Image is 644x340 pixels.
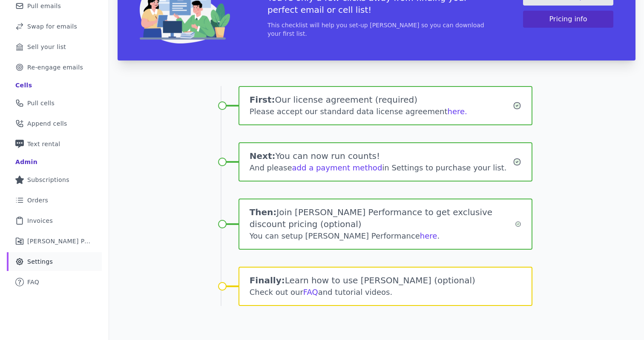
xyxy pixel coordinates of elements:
[267,21,486,38] p: This checklist will help you set-up [PERSON_NAME] so you can download your first list.
[27,140,60,148] span: Text rental
[250,94,513,106] h1: Our license agreement (required)
[27,99,55,107] span: Pull cells
[7,252,102,271] a: Settings
[250,274,522,286] h1: Learn how to use [PERSON_NAME] (optional)
[250,275,285,285] span: Finally:
[7,135,102,153] a: Text rental
[7,94,102,112] a: Pull cells
[7,191,102,210] a: Orders
[27,2,61,10] span: Pull emails
[27,119,67,128] span: Append cells
[27,22,77,31] span: Swap for emails
[27,216,53,225] span: Invoices
[7,17,102,36] a: Swap for emails
[27,176,69,184] span: Subscriptions
[27,63,83,72] span: Re-engage emails
[15,158,37,166] div: Admin
[7,211,102,230] a: Invoices
[250,95,275,105] span: First:
[250,206,515,230] h1: Join [PERSON_NAME] Performance to get exclusive discount pricing (optional)
[250,230,515,242] div: You can setup [PERSON_NAME] Performance .
[7,273,102,291] a: FAQ
[27,278,39,286] span: FAQ
[7,170,102,189] a: Subscriptions
[250,106,513,118] div: Please accept our standard data license agreement
[523,11,613,28] button: Pricing info
[27,43,66,51] span: Sell your list
[250,162,513,174] div: And please in Settings to purchase your list.
[15,81,32,89] div: Cells
[27,196,48,205] span: Orders
[7,58,102,77] a: Re-engage emails
[7,114,102,133] a: Append cells
[420,231,437,240] a: here
[250,286,522,298] div: Check out our and tutorial videos.
[27,257,53,266] span: Settings
[7,37,102,56] a: Sell your list
[250,150,513,162] h1: You can now run counts!
[250,151,276,161] span: Next:
[27,237,92,245] span: [PERSON_NAME] Performance
[7,232,102,251] a: [PERSON_NAME] Performance
[303,288,318,297] a: FAQ
[250,207,277,217] span: Then:
[292,163,382,172] a: add a payment method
